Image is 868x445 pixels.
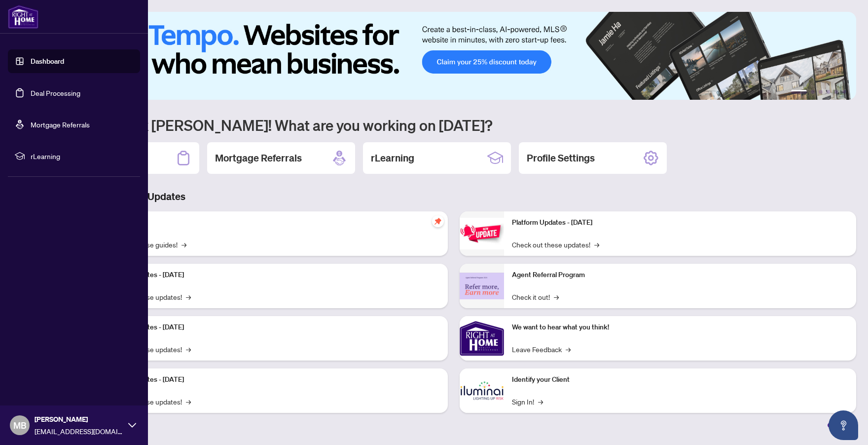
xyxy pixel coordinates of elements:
[104,217,440,228] p: Self-Help
[527,151,595,165] h2: Profile Settings
[432,215,444,227] span: pushpin
[512,291,559,302] a: Check it out!→
[512,344,571,355] a: Leave Feedback→
[35,426,123,437] span: [EMAIL_ADDRESS][DOMAIN_NAME]
[215,151,302,165] h2: Mortgage Referrals
[371,151,414,165] h2: rLearning
[512,374,848,385] p: Identify your Client
[811,90,815,94] button: 2
[538,396,543,407] span: →
[51,12,856,100] img: Slide 0
[829,410,858,440] button: Open asap
[834,90,838,94] button: 5
[104,374,440,385] p: Platform Updates - [DATE]
[13,418,27,432] span: MB
[842,90,846,94] button: 6
[8,5,38,29] img: logo
[35,414,123,425] span: [PERSON_NAME]
[819,90,823,94] button: 3
[186,396,191,407] span: →
[31,151,133,162] span: rLearning
[460,218,504,249] img: Platform Updates - June 23, 2025
[104,270,440,281] p: Platform Updates - [DATE]
[827,90,831,94] button: 4
[512,322,848,333] p: We want to hear what you think!
[512,239,599,250] a: Check out these updates!→
[51,190,856,203] h3: Brokerage & Industry Updates
[460,273,504,300] img: Agent Referral Program
[31,88,80,97] a: Deal Processing
[186,291,191,302] span: →
[512,217,848,228] p: Platform Updates - [DATE]
[186,344,191,355] span: →
[791,90,807,94] button: 1
[31,57,64,66] a: Dashboard
[460,368,504,413] img: Identify your Client
[566,344,571,355] span: →
[31,120,90,129] a: Mortgage Referrals
[512,270,848,281] p: Agent Referral Program
[594,239,599,250] span: →
[51,116,856,134] h1: Welcome back [PERSON_NAME]! What are you working on [DATE]?
[554,291,559,302] span: →
[104,322,440,333] p: Platform Updates - [DATE]
[512,396,543,407] a: Sign In!→
[460,316,504,361] img: We want to hear what you think!
[181,239,186,250] span: →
